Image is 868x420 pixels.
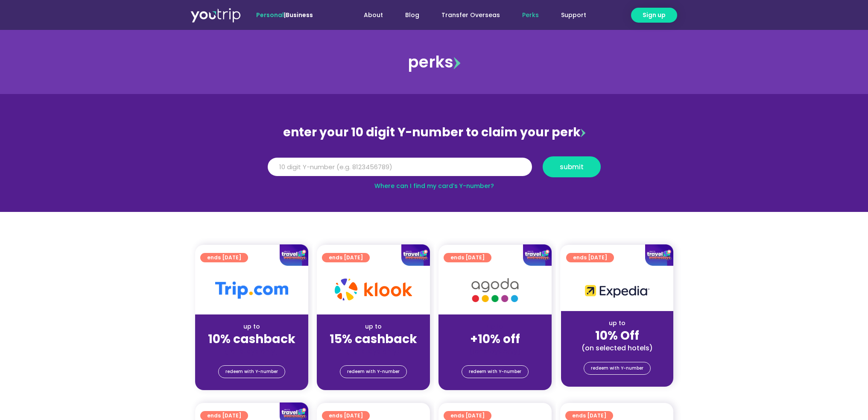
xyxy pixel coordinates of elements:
a: redeem with Y-number [462,365,529,378]
button: submit [543,156,601,177]
a: Sign up [631,8,677,23]
a: redeem with Y-number [218,365,285,378]
span: redeem with Y-number [225,366,278,378]
strong: 10% Off [595,327,639,344]
a: redeem with Y-number [340,365,407,378]
strong: 15% cashback [330,331,417,347]
span: redeem with Y-number [347,366,400,378]
strong: +10% off [470,331,520,347]
div: (for stays only) [324,347,423,356]
span: redeem with Y-number [469,366,521,378]
span: | [256,11,313,19]
div: up to [202,322,301,331]
form: Y Number [268,156,601,184]
span: Sign up [643,11,666,20]
a: Business [286,11,313,19]
a: redeem with Y-number [584,362,651,375]
nav: Menu [336,7,597,23]
div: up to [568,319,666,328]
a: Transfer Overseas [430,7,511,23]
input: 10 digit Y-number (e.g. 8123456789) [268,158,532,176]
span: redeem with Y-number [591,362,643,374]
strong: 10% cashback [208,331,295,347]
a: Blog [394,7,430,23]
a: Where can I find my card’s Y-number? [374,182,494,190]
a: Support [550,7,597,23]
div: (for stays only) [202,347,301,356]
span: submit [560,164,584,170]
div: up to [324,322,423,331]
div: (for stays only) [445,347,545,356]
a: About [353,7,394,23]
span: Personal [256,11,284,19]
div: enter your 10 digit Y-number to claim your perk [263,121,605,144]
a: Perks [511,7,550,23]
div: (on selected hotels) [568,344,666,352]
span: up to [487,322,503,331]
